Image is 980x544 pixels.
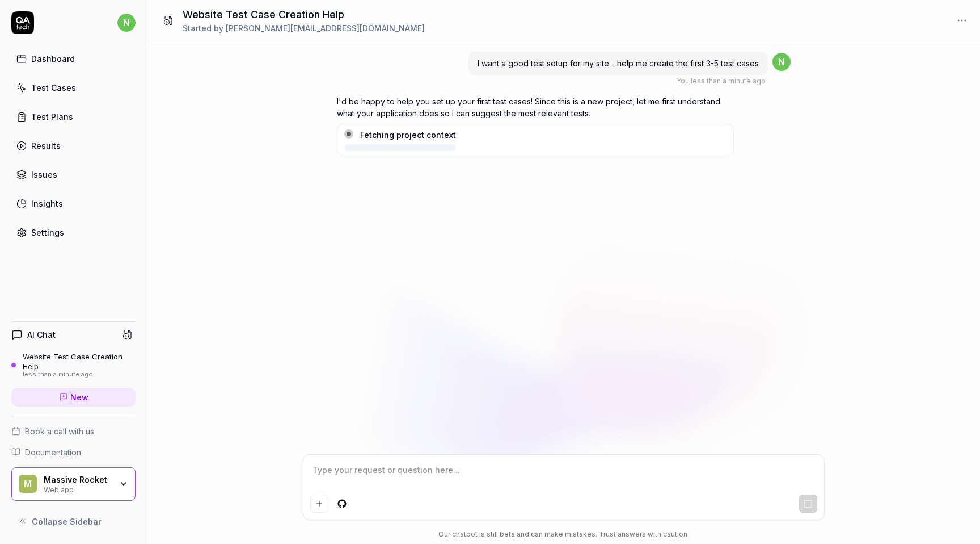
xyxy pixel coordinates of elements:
a: Website Test Case Creation Helpless than a minute ago [11,352,136,378]
a: Test Cases [11,77,136,99]
span: Collapse Sidebar [32,516,102,528]
span: Book a call with us [25,425,94,437]
div: Started by [183,22,425,34]
div: Issues [31,169,57,181]
div: Our chatbot is still beta and can make mistakes. Trust answers with caution. [303,529,825,539]
div: Fetching project context [360,129,456,141]
div: Insights [31,198,63,210]
a: Documentation [11,446,136,458]
div: less than a minute ago [23,371,136,379]
a: Test Plans [11,106,136,128]
div: Test Plans [31,111,73,123]
h4: AI Chat [27,329,56,341]
div: Settings [31,227,64,238]
span: Documentation [25,446,81,458]
span: n [117,14,136,32]
div: Web app [44,484,112,493]
a: Insights [11,193,136,215]
span: New [70,391,88,403]
button: Add attachment [310,495,328,513]
div: Website Test Case Creation Help [23,352,136,371]
span: M [19,475,37,493]
div: Massive Rocket [44,475,112,485]
a: Results [11,135,136,157]
div: Dashboard [31,53,75,65]
a: Book a call with us [11,425,136,437]
span: n [772,53,791,71]
h1: Website Test Case Creation Help [183,7,425,22]
div: , less than a minute ago [677,76,766,86]
span: You [677,77,689,85]
a: Issues [11,164,136,186]
a: Settings [11,221,136,244]
p: I'd be happy to help you set up your first test cases! Since this is a new project, let me first ... [337,95,734,119]
div: Test Cases [31,82,76,94]
span: [PERSON_NAME][EMAIL_ADDRESS][DOMAIN_NAME] [226,23,425,33]
button: Collapse Sidebar [11,510,136,533]
div: Results [31,140,61,152]
button: MMassive RocketWeb app [11,467,136,501]
a: New [11,388,136,407]
button: n [117,11,136,34]
a: Dashboard [11,48,136,70]
span: I want a good test setup for my site - help me create the first 3-5 test cases [478,58,759,68]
